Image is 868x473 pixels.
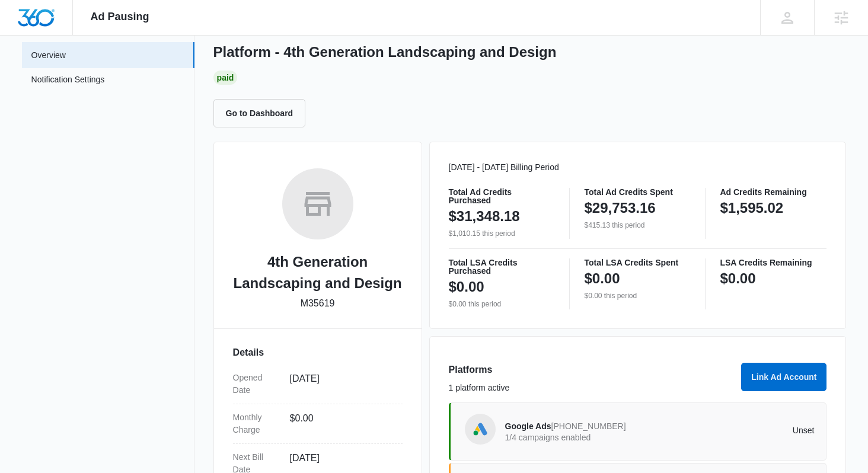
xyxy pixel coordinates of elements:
dd: [DATE] [290,372,393,397]
p: $0.00 [449,277,484,296]
a: Google AdsGoogle Ads[PHONE_NUMBER]1/4 campaigns enabledUnset [449,402,827,461]
span: [PHONE_NUMBER] [551,421,626,431]
h3: Platforms [449,363,735,377]
p: $29,753.16 [584,199,655,218]
p: 1/4 campaigns enabled [505,433,660,442]
p: Unset [659,426,814,434]
p: Total LSA Credits Spent [584,258,691,267]
span: Ad Pausing [91,11,149,23]
h1: Platform - 4th Generation Landscaping and Design [213,43,557,61]
a: Notification Settings [31,73,105,89]
dt: Opened Date [233,372,280,397]
p: $0.00 this period [449,299,556,309]
dd: $0.00 [290,411,393,436]
a: Overview [31,49,66,62]
p: Total Ad Credits Purchased [449,188,556,204]
a: Go to Dashboard [213,108,313,118]
div: Monthly Charge$0.00 [233,404,403,444]
p: $0.00 [584,269,620,288]
h2: 4th Generation Landscaping and Design [233,251,403,294]
button: Link Ad Account [741,363,826,391]
span: Google Ads [505,421,551,431]
h3: Details [233,346,403,360]
button: Go to Dashboard [213,99,306,127]
img: Google Ads [471,420,489,438]
p: $31,348.18 [449,207,520,226]
p: $1,010.15 this period [449,228,556,239]
p: $0.00 [720,269,755,288]
p: [DATE] - [DATE] Billing Period [449,161,827,174]
p: Total Ad Credits Spent [584,188,691,196]
dt: Monthly Charge [233,411,280,436]
p: M35619 [301,296,335,311]
div: Opened Date[DATE] [233,365,403,404]
p: 1 platform active [449,382,735,394]
p: Ad Credits Remaining [720,188,826,196]
p: $1,595.02 [720,199,783,218]
p: Total LSA Credits Purchased [449,258,556,275]
p: $415.13 this period [584,220,691,231]
p: LSA Credits Remaining [720,258,826,267]
p: $0.00 this period [584,290,691,301]
div: Paid [213,71,238,85]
